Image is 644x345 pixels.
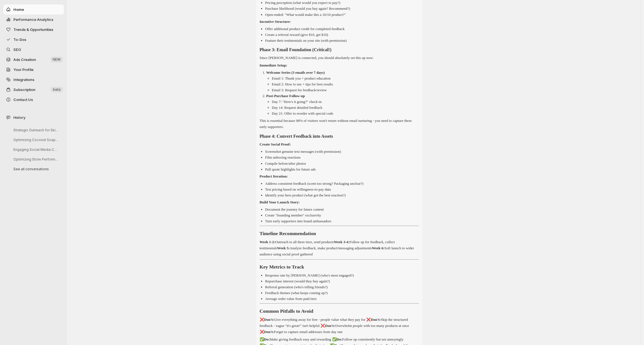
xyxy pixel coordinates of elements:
[3,95,64,105] button: Contact Us
[265,193,346,197] p: Identify your hero product (what got the best reaction?)
[265,219,331,223] p: Turn early supporters into brand ambassadors
[260,118,419,130] p: This is essential because 98% of visitors won't return without email nurturing - you need to capt...
[272,76,419,81] li: Email 1: Thank you + product education
[13,87,35,92] span: Subscription
[53,87,61,92] span: beta
[260,142,291,146] strong: Create Social Proof:
[260,200,300,204] strong: Build Your Launch Story:
[260,47,332,52] strong: Phase 3: Email Foundation (Critical!)
[260,317,419,335] p: ❌ Give everything away for free - people value what they pay for ❌ Skip the structured feedback -...
[3,75,64,85] a: Integrations
[325,324,335,328] strong: Don't:
[265,213,321,217] p: Create "founding member" exclusivity
[13,7,24,12] span: Home
[266,70,325,75] strong: Welcome Series (3 emails over 7 days)
[53,57,61,62] span: NEW
[9,155,62,164] button: Optimizing Store Performance Analysis Steps
[372,246,384,250] strong: Week 6:
[260,174,288,178] strong: Product Iteration:
[265,27,345,31] p: Offer additional product credit for completed feedback
[3,34,64,45] button: To-Dos
[264,337,270,341] strong: Do:
[334,240,349,244] strong: Week 3-4:
[260,239,419,257] p: Outreach to all three tiers, send products Follow up for feedback, collect testimonials Analyze f...
[265,1,341,5] p: Pricing perception (what would you expect to pay?)
[265,155,301,159] p: Film unboxing reactions
[265,13,346,17] p: Open-ended: "What would make this a 10/10 product?"
[13,27,53,32] span: Trends & Opportunities
[265,187,331,191] p: Test pricing based on willingness-to-pay data
[260,307,419,316] h2: Common Pitfalls to Avoid
[9,145,62,154] button: Engaging Social Media Content Ideas
[3,4,64,14] button: Home
[265,167,316,171] p: Pull quote highlights for future ads
[272,87,419,93] li: Email 3: Request for feedback/review
[13,115,25,120] span: History
[265,285,328,289] p: Referral generation (who's telling friends?)
[13,47,21,52] span: SEO
[260,230,419,238] h2: Timeline Recommendation
[337,337,342,341] strong: Do:
[272,111,419,116] li: Day 21: Offer to reorder with special code
[9,165,62,173] button: See all conversations
[265,38,347,43] p: Feature their testimonials on your site (with permission)
[277,246,290,250] strong: Week 5:
[13,97,33,102] span: Contact Us
[3,55,64,65] button: Ads Creation
[260,63,287,67] strong: Immediate Setup:
[265,33,328,37] p: Create a referral reward (give $10, get $10)
[260,240,275,244] strong: Week 1-2:
[260,55,419,61] p: Since [PERSON_NAME] is connected, you should absolutely set this up now:
[265,291,328,295] p: Feedback themes (what keeps coming up?)
[13,77,34,82] span: Integrations
[265,279,330,283] p: Repurchase interest (would they buy again?)
[265,6,350,11] p: Purchase likelihood (would you buy again? Recommend?)
[3,14,64,24] button: Performance Analytics
[13,67,33,72] span: Your Profile
[371,317,380,322] strong: Don't:
[265,149,341,154] p: Screenshot genuine text messages (with permission)
[264,330,274,334] strong: Don't:
[9,135,62,144] button: Optimizing Coconut Soap Product Pages for SEO
[272,99,419,105] li: Day 7: "How's it going?" check-in
[260,134,333,139] strong: Phase 4: Convert Feedback into Assets
[265,273,354,277] p: Response rate by [PERSON_NAME] (who's most engaged?)
[260,19,291,24] strong: Incentive Structure:
[260,263,419,271] h2: Key Metrics to Track
[13,17,53,22] span: Performance Analytics
[13,37,26,42] span: To-Dos
[265,297,317,301] p: Average order value from paid tiers
[3,45,64,55] a: SEO
[264,317,274,322] strong: Don't:
[9,126,62,134] button: Strategic Outreach for Skincare Launch
[265,161,306,166] p: Compile before/after photos
[266,94,305,98] strong: Post-Purchase Follow-up
[272,105,419,110] li: Day 14: Request detailed feedback
[13,57,36,62] span: Ads Creation
[3,65,64,75] a: Your Profile
[3,85,64,95] button: Subscription
[3,24,64,34] button: Trends & Opportunities
[265,181,364,186] p: Address consistent feedback (scent too strong? Packaging unclear?)
[272,82,419,87] li: Email 2: How to use + tips for best results
[265,207,324,211] p: Document the journey for future content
